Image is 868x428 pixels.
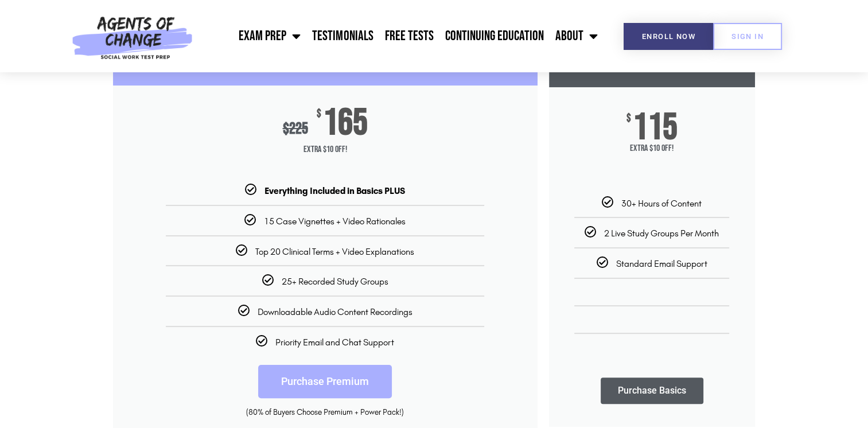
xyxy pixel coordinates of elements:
span: Enroll Now [642,33,695,40]
span: Extra $10 Off! [113,138,538,161]
span: 15 Case Vignettes + Video Rationales [264,216,406,227]
span: 30+ Hours of Content [621,198,702,209]
span: 165 [323,108,368,138]
span: 25+ Recorded Study Groups [282,276,388,287]
span: $ [317,108,321,120]
span: Downloadable Audio Content Recordings [258,306,412,317]
span: Extra $10 Off! [563,143,741,154]
a: Continuing Education [439,22,549,50]
a: Enroll Now [624,23,714,50]
span: Top 20 Clinical Terms + Video Explanations [255,246,414,257]
span: $ [283,119,289,138]
a: About [549,22,603,50]
a: Purchase Premium [258,365,392,398]
a: Exam Prep [233,22,306,50]
span: 115 [633,113,678,143]
a: Free Tests [379,22,439,50]
a: SIGN IN [713,23,782,50]
a: Testimonials [306,22,379,50]
a: Purchase Basics [601,378,703,404]
span: $ [626,113,631,124]
b: Everything Included in Basics PLUS [264,185,405,196]
span: Priority Email and Chat Support [275,337,394,348]
div: (80% of Buyers Choose Premium + Power Pack!) [130,407,520,418]
span: SIGN IN [731,33,764,40]
div: 225 [283,119,308,138]
nav: Menu [198,22,604,50]
span: 2 Live Study Groups Per Month [604,228,719,239]
span: Standard Email Support [616,258,707,269]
